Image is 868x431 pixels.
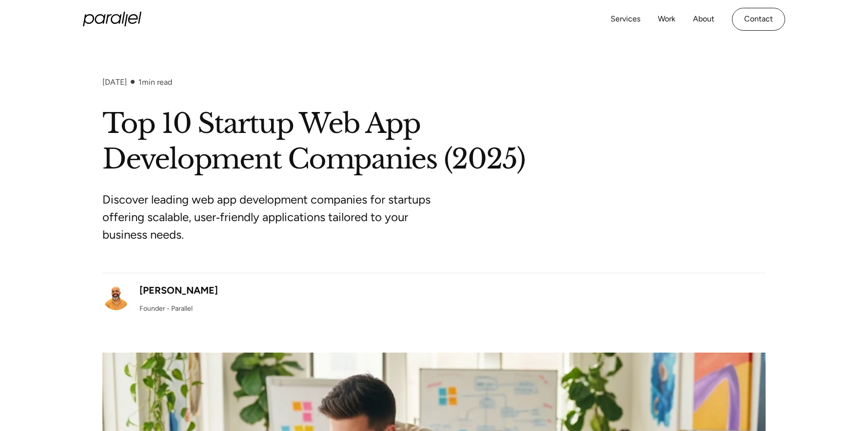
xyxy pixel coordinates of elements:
[102,283,218,314] a: [PERSON_NAME]Founder - Parallel
[658,12,675,26] a: Work
[611,12,640,26] a: Services
[138,77,142,87] span: 1
[83,12,141,26] a: home
[102,283,130,310] img: Robin Dhanwani
[732,8,785,31] a: Contact
[693,12,714,26] a: About
[102,77,127,87] div: [DATE]
[139,283,218,298] div: [PERSON_NAME]
[139,303,193,314] div: Founder - Parallel
[102,191,468,244] p: Discover leading web app development companies for startups offering scalable, user‑friendly appl...
[102,106,766,177] h1: Top 10 Startup Web App Development Companies (2025)
[138,77,172,87] div: min read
